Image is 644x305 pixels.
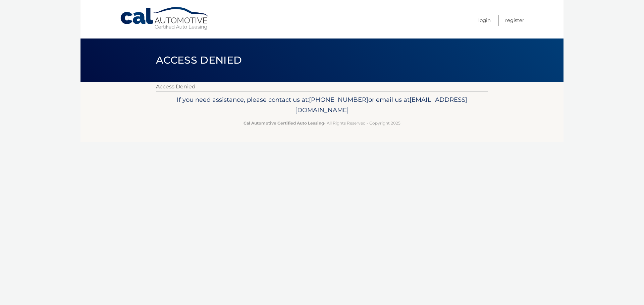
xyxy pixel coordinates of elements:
strong: Cal Automotive Certified Auto Leasing [244,121,324,126]
p: If you need assistance, please contact us at: or email us at [160,94,484,116]
span: [PHONE_NUMBER] [309,96,368,103]
a: Register [505,15,524,26]
a: Cal Automotive [120,7,210,30]
p: Access Denied [156,82,488,91]
p: - All Rights Reserved - Copyright 2025 [160,120,484,127]
a: Login [478,15,491,26]
span: Access Denied [156,54,242,66]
